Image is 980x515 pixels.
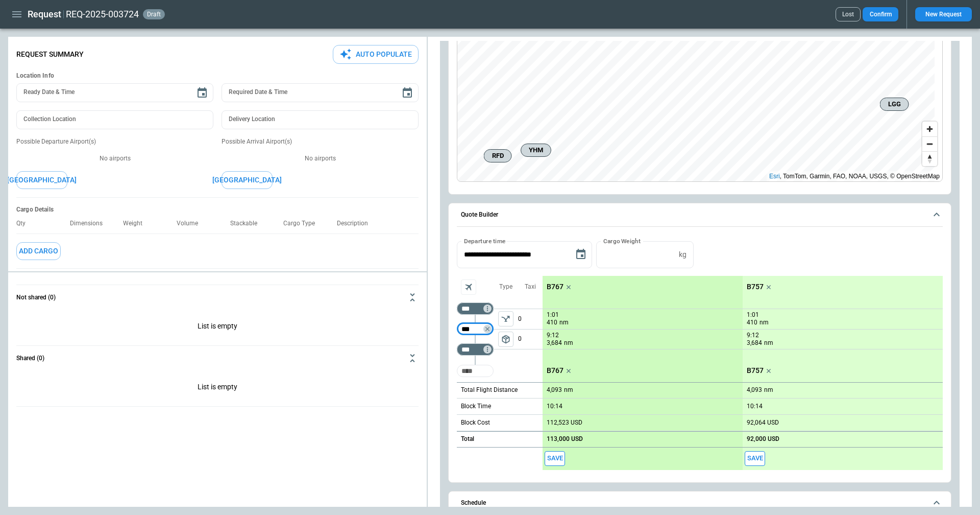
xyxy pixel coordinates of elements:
p: Dimensions [70,220,111,227]
span: Save this aircraft quote and copy details to clipboard [545,451,565,466]
button: left aligned [498,311,513,326]
a: Esri [769,173,780,180]
p: Block Time [461,402,491,411]
p: nm [764,386,773,394]
p: 3,684 [547,339,562,347]
p: 4,093 [747,386,762,394]
p: Possible Departure Airport(s) [16,137,213,146]
p: B757 [747,283,764,291]
p: 1:01 [547,311,559,319]
p: nm [559,318,569,327]
button: New Request [915,7,972,21]
p: Request Summary [16,50,84,59]
p: 113,000 USD [547,435,583,443]
h6: Shared (0) [16,355,44,362]
button: Zoom in [922,122,937,136]
button: Lost [836,7,861,21]
div: Not found [457,302,494,315]
p: 1:01 [747,311,759,319]
button: Zoom out [922,136,937,151]
div: Too short [457,365,494,377]
button: left aligned [498,332,513,347]
p: 4,093 [547,386,562,394]
p: List is empty [16,370,419,406]
button: [GEOGRAPHIC_DATA] [16,171,67,189]
span: RFD [488,151,507,161]
p: B767 [547,283,563,291]
p: 9:12 [747,332,759,339]
p: B757 [747,366,764,375]
button: Save [545,451,565,466]
p: 10:14 [747,403,763,410]
div: Quote Builder [457,241,943,470]
p: 10:14 [547,403,562,410]
button: Schedule [457,491,943,515]
h6: Cargo Details [16,206,419,214]
span: draft [145,11,163,18]
span: Type of sector [498,332,513,347]
p: Description [337,220,376,227]
p: B767 [547,366,563,375]
p: 410 [547,318,557,327]
p: 410 [747,318,757,327]
button: Choose date [192,83,212,103]
p: Volume [177,220,206,227]
h6: Total [461,436,474,442]
span: package_2 [501,334,511,344]
label: Cargo Weight [603,237,641,245]
div: Not shared (0) [16,370,419,406]
p: 0 [518,309,543,329]
h1: Request [28,8,61,20]
p: Stackable [230,220,265,227]
p: kg [679,250,687,259]
span: LGG [885,99,904,109]
span: Save this aircraft quote and copy details to clipboard [745,451,765,466]
p: Block Cost [461,418,490,427]
p: Possible Arrival Airport(s) [222,137,419,146]
p: No airports [16,154,213,163]
div: scrollable content [543,276,943,470]
p: Type [499,283,512,291]
p: nm [764,339,773,347]
button: Choose date [397,83,418,103]
p: 0 [518,330,543,349]
button: Add Cargo [16,242,61,260]
div: Not shared (0) [16,310,419,345]
canvas: Map [457,28,935,181]
h6: Location Info [16,72,419,80]
h2: REQ-2025-003724 [66,8,139,20]
p: nm [564,386,573,394]
button: [GEOGRAPHIC_DATA] [222,171,273,189]
p: Cargo Type [283,220,323,227]
p: Taxi [525,283,536,291]
p: nm [759,318,769,327]
button: Not shared (0) [16,285,419,310]
div: , TomTom, Garmin, FAO, NOAA, USGS, © OpenStreetMap [769,171,940,181]
label: Departure time [464,237,506,245]
p: 9:12 [547,332,559,339]
h6: Quote Builder [461,212,498,218]
p: 92,064 USD [747,419,779,427]
p: nm [564,339,573,347]
p: List is empty [16,310,419,345]
button: Shared (0) [16,346,419,370]
button: Choose date, selected date is Sep 8, 2025 [571,244,591,265]
div: Not found [457,323,494,335]
h6: Not shared (0) [16,294,56,301]
p: 3,684 [747,339,762,347]
button: Auto Populate [333,45,419,64]
p: Total Flight Distance [461,386,518,394]
div: Not found [457,343,494,356]
button: Save [745,451,765,466]
p: Weight [123,220,151,227]
button: Reset bearing to north [922,151,937,166]
p: Qty [16,220,34,227]
span: YHM [525,145,547,155]
h6: Schedule [461,500,486,506]
p: 112,523 USD [547,419,582,427]
button: Confirm [863,7,898,21]
button: Quote Builder [457,203,943,227]
span: Aircraft selection [461,279,476,295]
p: 92,000 USD [747,435,779,443]
p: No airports [222,154,419,163]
